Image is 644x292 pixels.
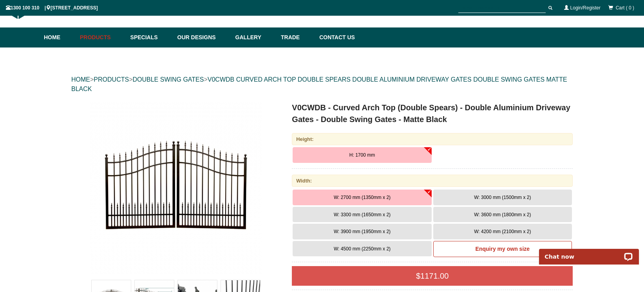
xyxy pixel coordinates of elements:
[71,76,90,83] a: HOME
[334,212,391,217] span: W: 3300 mm (1650mm x 2)
[433,207,572,223] button: W: 3600 mm (1800mm x 2)
[94,76,129,83] a: PRODUCTS
[72,102,279,274] a: V0CWDB - Curved Arch Top (Double Spears) - Double Aluminium Driveway Gates - Double Swing Gates -...
[292,266,573,286] div: $
[174,27,232,47] a: Our Designs
[570,5,601,11] a: Login/Register
[433,241,572,257] a: Enquiry my own size
[293,241,431,257] button: W: 4500 mm (2250mm x 2)
[292,102,573,125] h1: V0CWDB - Curved Arch Top (Double Spears) - Double Aluminium Driveway Gates - Double Swing Gates -...
[334,246,391,252] span: W: 4500 mm (2250mm x 2)
[474,212,531,217] span: W: 3600 mm (1800mm x 2)
[232,27,277,47] a: Gallery
[433,190,572,205] button: W: 3000 mm (1500mm x 2)
[6,5,98,11] span: 1300 100 310 | [STREET_ADDRESS]
[334,195,391,200] span: W: 2700 mm (1350mm x 2)
[420,272,449,280] span: 1171.00
[293,207,431,223] button: W: 3300 mm (1650mm x 2)
[292,175,573,187] div: Width:
[293,224,431,239] button: W: 3900 mm (1950mm x 2)
[334,229,391,234] span: W: 3900 mm (1950mm x 2)
[474,195,531,200] span: W: 3000 mm (1500mm x 2)
[44,27,76,47] a: Home
[71,67,573,102] div: > > >
[293,147,431,163] button: H: 1700 mm
[90,102,262,274] img: V0CWDB - Curved Arch Top (Double Spears) - Double Aluminium Driveway Gates - Double Swing Gates -...
[458,3,546,13] input: SEARCH PRODUCTS
[474,229,531,234] span: W: 4200 mm (2100mm x 2)
[76,27,127,47] a: Products
[616,5,634,11] span: Cart ( 0 )
[277,27,315,47] a: Trade
[433,224,572,239] button: W: 4200 mm (2100mm x 2)
[292,133,573,145] div: Height:
[534,240,644,265] iframe: LiveChat chat widget
[132,76,204,83] a: DOUBLE SWING GATES
[315,27,355,47] a: Contact Us
[349,152,375,158] span: H: 1700 mm
[476,246,530,252] b: Enquiry my own size
[71,76,567,92] a: V0CWDB CURVED ARCH TOP DOUBLE SPEARS DOUBLE ALUMINIUM DRIVEWAY GATES DOUBLE SWING GATES MATTE BLACK
[293,190,431,205] button: W: 2700 mm (1350mm x 2)
[127,27,174,47] a: Specials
